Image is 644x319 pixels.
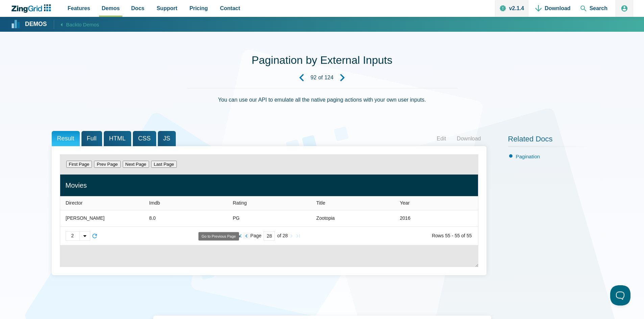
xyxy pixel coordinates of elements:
[277,234,281,238] zg-text: of
[333,69,352,87] a: Next Demo
[68,4,90,13] span: Features
[233,200,247,206] span: Rating
[158,131,176,146] span: JS
[54,20,99,29] a: Backto Demos
[66,20,99,29] span: Back
[25,21,47,27] strong: Demos
[11,20,47,29] a: Demos
[251,234,262,238] zg-text: Page
[288,233,295,239] zg-button: nextpage
[104,131,131,146] span: HTML
[316,200,325,206] span: Title
[11,4,54,13] a: ZingChart Logo. Click to return to the homepage
[451,134,486,144] a: Download
[400,214,410,222] div: 2016
[316,214,334,222] div: Zootopia
[516,154,540,159] a: Pagination
[187,88,457,120] div: You can use our API to emulate all the native paging actions with your own user inputs.
[400,200,409,206] span: Year
[295,233,302,239] zg-button: lastpage
[66,200,82,206] span: Director
[149,214,156,222] div: 8.0
[264,231,275,241] input: Current Page
[77,22,99,27] span: to Demos
[467,234,472,238] zg-text: 55
[66,180,473,191] div: Movies
[452,234,453,238] zg-text: -
[66,161,92,168] button: First Page
[66,214,104,222] div: [PERSON_NAME]
[91,233,98,239] zg-button: reload
[102,4,120,13] span: Demos
[461,234,465,238] zg-text: of
[66,232,79,240] div: 2
[157,4,177,13] span: Support
[198,232,239,241] zg-tooltip: Go to Previous Page
[283,234,288,238] zg-text: 28
[455,234,460,238] zg-text: 55
[151,161,177,168] button: Last Page
[318,75,323,80] span: of
[233,214,239,222] div: PG
[149,200,160,206] span: Imdb
[220,4,240,13] span: Contact
[311,75,317,80] strong: 92
[445,234,450,238] zg-text: 55
[431,134,452,144] a: Edit
[236,233,243,239] zg-button: firstpage
[432,234,444,238] zg-text: Rows
[292,69,311,87] a: Previous Demo
[94,161,120,168] button: Prev Page
[243,233,250,239] zg-button: prevpage
[52,131,80,146] span: Result
[190,4,208,13] span: Pricing
[252,53,392,69] h1: Pagination by External Inputs
[508,134,593,147] h2: Related Docs
[131,4,144,13] span: Docs
[133,131,156,146] span: CSS
[123,161,149,168] button: Next Page
[610,285,630,305] iframe: Toggle Customer Support
[325,75,334,80] strong: 124
[81,131,102,146] span: Full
